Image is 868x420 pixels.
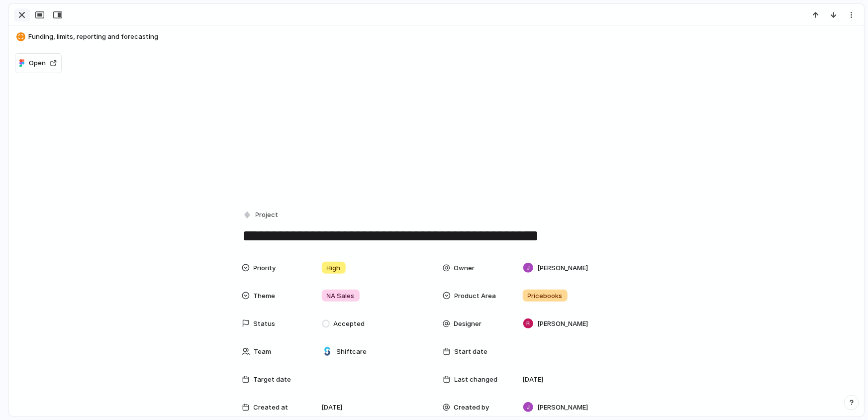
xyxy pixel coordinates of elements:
button: Open [15,53,62,73]
span: Open [29,58,46,68]
span: Designer [454,319,482,329]
span: Target date [254,375,291,385]
span: Created by [454,403,489,413]
span: Status [254,319,276,329]
span: [PERSON_NAME] [538,263,588,273]
span: [PERSON_NAME] [538,319,588,329]
span: Team [254,347,272,357]
button: Project [241,208,282,222]
span: NA Sales [327,291,355,301]
span: Theme [254,291,276,301]
span: Created at [254,403,289,413]
span: Shiftcare [337,347,367,357]
span: [PERSON_NAME] [538,403,588,413]
span: [DATE] [523,375,544,385]
span: High [327,263,341,273]
span: [DATE] [322,403,343,413]
span: Accepted [333,319,365,329]
span: Priority [254,263,276,273]
span: Funding, limits, reporting and forecasting [28,32,860,42]
span: Project [256,210,279,220]
span: Product Area [455,291,496,301]
button: Funding, limits, reporting and forecasting [13,29,860,45]
span: Pricebooks [528,291,563,301]
span: Owner [454,263,475,273]
span: Start date [455,347,488,357]
span: Last changed [455,375,498,385]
